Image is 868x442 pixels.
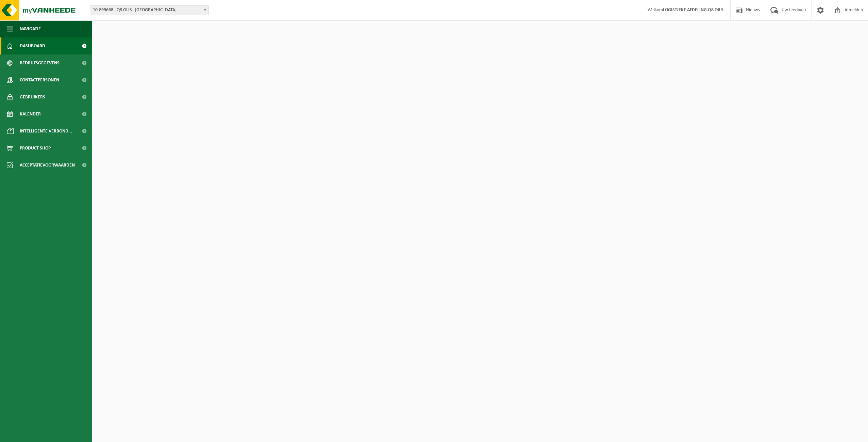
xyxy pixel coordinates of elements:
[20,20,41,37] span: Navigatie
[20,123,72,140] span: Intelligente verbond...
[20,157,75,174] span: Acceptatievoorwaarden
[20,72,59,89] span: Contactpersonen
[20,140,51,157] span: Product Shop
[20,37,45,54] span: Dashboard
[90,5,208,15] span: 10-899668 - Q8 OILS - ANTWERPEN
[20,89,45,106] span: Gebruikers
[663,7,723,13] strong: LOGISTIEKE AFDELING Q8 OILS
[20,106,41,123] span: Kalender
[90,5,209,15] span: 10-899668 - Q8 OILS - ANTWERPEN
[20,54,60,72] span: Bedrijfsgegevens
